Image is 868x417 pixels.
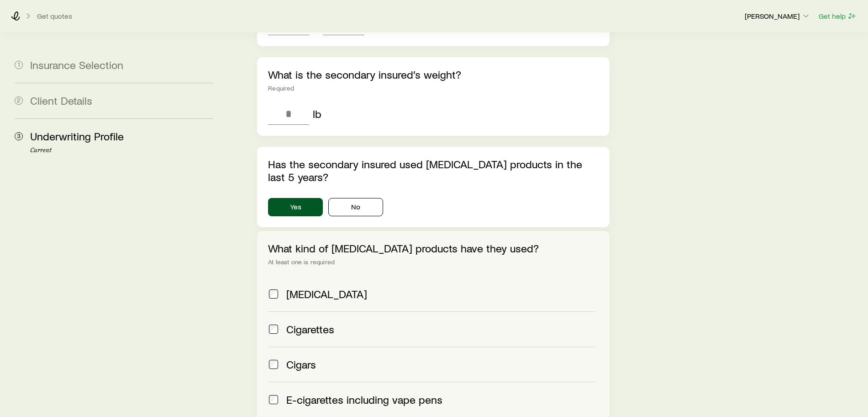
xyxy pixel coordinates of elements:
[30,147,213,154] p: Current
[328,198,383,216] button: No
[286,323,334,336] span: Cigarettes
[286,393,442,406] span: E-cigarettes including vape pens
[15,96,23,105] span: 2
[268,158,599,183] p: Has the secondary insured used [MEDICAL_DATA] products in the last 5 years?
[269,325,278,334] input: Cigarettes
[269,289,278,299] input: [MEDICAL_DATA]
[269,360,278,369] input: Cigars
[268,68,599,81] p: What is the secondary insured’s weight?
[268,198,323,216] button: Yes
[15,61,23,69] span: 1
[744,11,811,22] button: [PERSON_NAME]
[30,58,123,71] span: Insurance Selection
[268,242,599,255] p: What kind of [MEDICAL_DATA] products have they used?
[37,12,73,21] button: Get quotes
[30,129,124,143] span: Underwriting Profile
[15,132,23,140] span: 3
[313,107,321,120] div: lb
[286,358,316,371] span: Cigars
[818,11,857,21] button: Get help
[745,11,810,21] p: [PERSON_NAME]
[269,395,278,404] input: E-cigarettes including vape pens
[30,94,92,107] span: Client Details
[286,288,367,300] span: [MEDICAL_DATA]
[268,85,599,92] div: Required
[268,258,599,266] div: At least one is required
